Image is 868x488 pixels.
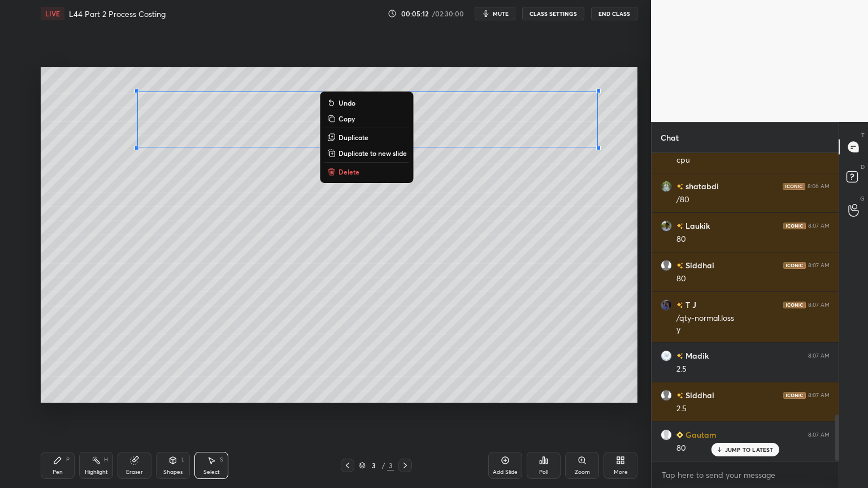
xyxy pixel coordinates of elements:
[661,390,672,401] img: default.png
[860,194,865,203] p: G
[808,352,830,359] div: 8:07 AM
[614,469,628,475] div: More
[676,313,830,324] div: /qty-normal.loss
[66,457,70,463] div: P
[41,7,64,20] div: LIVE
[676,273,830,285] div: 80
[661,299,672,311] img: be583dc6cd58456db7f4e472398e0f3d.jpg
[652,123,688,152] p: Chat
[338,98,355,107] p: Undo
[368,462,379,469] div: 3
[861,131,865,140] p: T
[676,184,683,190] img: no-rating-badge.077c3623.svg
[783,262,806,269] img: iconic-dark.1390631f.png
[69,8,166,19] h4: L44 Part 2 Process Costing
[783,392,806,399] img: iconic-dark.1390631f.png
[808,432,830,438] div: 8:07 AM
[325,146,409,160] button: Duplicate to new slide
[683,429,717,441] h6: Gautam
[163,469,183,475] div: Shapes
[683,389,714,401] h6: Siddhai
[683,350,709,361] h6: Madik
[338,114,355,123] p: Copy
[493,469,518,475] div: Add Slide
[676,324,830,335] div: y
[325,130,409,144] button: Duplicate
[539,469,548,475] div: Poll
[387,460,394,470] div: 3
[661,181,672,192] img: e46e94f5da8d4cc897766d90ab81d02c.jpg
[676,302,683,308] img: no-rating-badge.077c3623.svg
[783,183,805,190] img: iconic-dark.1390631f.png
[325,96,409,110] button: Undo
[661,429,672,441] img: ee0d6f3888534c3aa58af37baf679221.jpg
[661,260,672,271] img: default.png
[676,443,830,454] div: 80
[683,259,714,271] h6: Siddhai
[676,353,683,359] img: no-rating-badge.077c3623.svg
[652,153,839,461] div: grid
[338,133,368,142] p: Duplicate
[522,7,584,20] button: CLASS SETTINGS
[126,469,143,475] div: Eraser
[676,393,683,399] img: no-rating-badge.077c3623.svg
[808,262,830,269] div: 8:07 AM
[591,7,637,20] button: End Class
[683,220,710,232] h6: Laukik
[203,469,220,475] div: Select
[338,167,359,176] p: Delete
[181,457,185,463] div: L
[85,469,108,475] div: Highlight
[725,446,774,453] p: JUMP TO LATEST
[676,403,830,415] div: 2.5
[808,223,830,229] div: 8:07 AM
[661,220,672,232] img: bc10e828d5cc4913bf45b3c1c90e7052.jpg
[783,223,806,229] img: iconic-dark.1390631f.png
[683,299,696,311] h6: T J
[676,364,830,375] div: 2.5
[338,149,407,158] p: Duplicate to new slide
[325,165,409,178] button: Delete
[220,457,223,463] div: S
[861,163,865,171] p: D
[676,155,830,166] div: cpu
[783,302,806,308] img: iconic-dark.1390631f.png
[53,469,63,475] div: Pen
[325,112,409,125] button: Copy
[661,350,672,361] img: 3
[676,432,683,438] img: Learner_Badge_beginner_1_8b307cf2a0.svg
[676,223,683,229] img: no-rating-badge.077c3623.svg
[104,457,108,463] div: H
[575,469,590,475] div: Zoom
[808,183,830,190] div: 8:06 AM
[475,7,515,20] button: mute
[808,302,830,308] div: 8:07 AM
[676,263,683,269] img: no-rating-badge.077c3623.svg
[676,194,830,206] div: /80
[676,234,830,245] div: 80
[683,180,719,192] h6: shatabdi
[808,392,830,399] div: 8:07 AM
[493,10,509,18] span: mute
[381,462,385,469] div: /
